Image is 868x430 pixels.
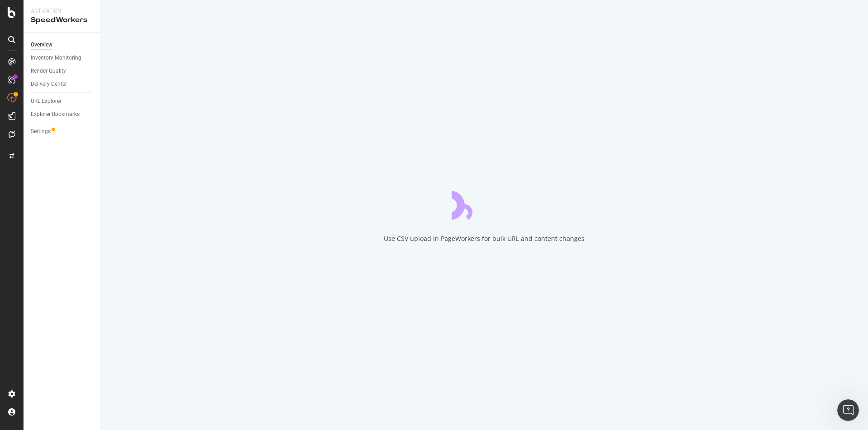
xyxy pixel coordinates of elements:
[31,110,80,119] div: Explorer Bookmarks
[31,127,51,136] div: Settings
[31,66,94,76] a: Render Quality
[31,40,52,50] div: Overview
[837,399,859,421] iframe: Intercom live chat
[31,110,94,119] a: Explorer Bookmarks
[31,15,93,25] div: SpeedWorkers
[31,79,94,89] a: Delivery Center
[31,97,61,106] div: URL Explorer
[31,40,94,50] a: Overview
[31,7,93,15] div: Activation
[31,79,67,89] div: Delivery Center
[384,234,585,243] div: Use CSV upload in PageWorkers for bulk URL and content changes
[31,66,66,76] div: Render Quality
[452,187,517,220] div: animation
[31,127,94,136] a: Settings
[31,97,94,106] a: URL Explorer
[31,53,81,63] div: Inventory Monitoring
[31,53,94,63] a: Inventory Monitoring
